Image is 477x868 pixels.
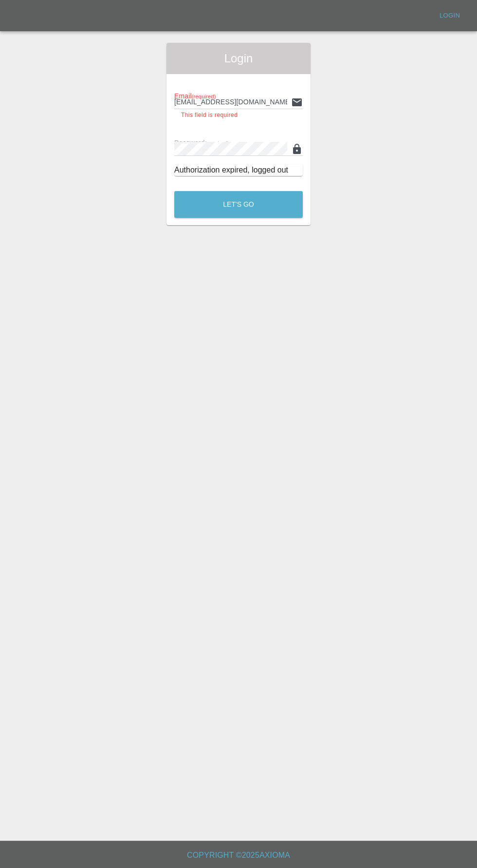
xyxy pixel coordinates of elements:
[174,92,216,100] span: Email
[434,8,465,23] a: Login
[174,51,303,66] span: Login
[174,139,229,147] span: Password
[181,111,296,120] p: This field is required
[192,94,216,99] small: (required)
[205,140,229,146] small: (required)
[174,191,303,218] button: Let's Go
[8,849,469,862] h6: Copyright © 2025 Axioma
[174,164,303,176] div: Authorization expired, logged out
